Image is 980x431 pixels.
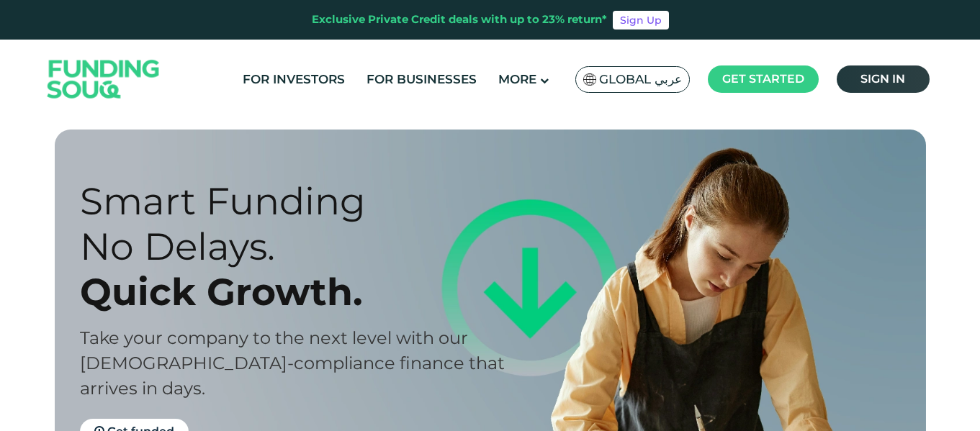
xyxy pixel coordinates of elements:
div: Exclusive Private Credit deals with up to 23% return* [312,12,607,28]
span: Sign in [860,72,905,86]
span: Global عربي [599,71,682,88]
a: For Businesses [363,68,480,91]
div: [DEMOGRAPHIC_DATA]-compliance finance that arrives in days. [80,350,516,401]
span: Get started [722,72,804,86]
div: Take your company to the next level with our [80,325,516,350]
a: Sign Up [613,11,669,30]
span: More [498,72,536,86]
img: SA Flag [583,73,596,86]
img: Logo [33,43,174,116]
div: No Delays. [80,224,516,269]
a: For Investors [239,68,349,91]
div: Smart Funding [80,178,516,224]
a: Sign in [837,65,930,93]
div: Quick Growth. [80,269,516,314]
